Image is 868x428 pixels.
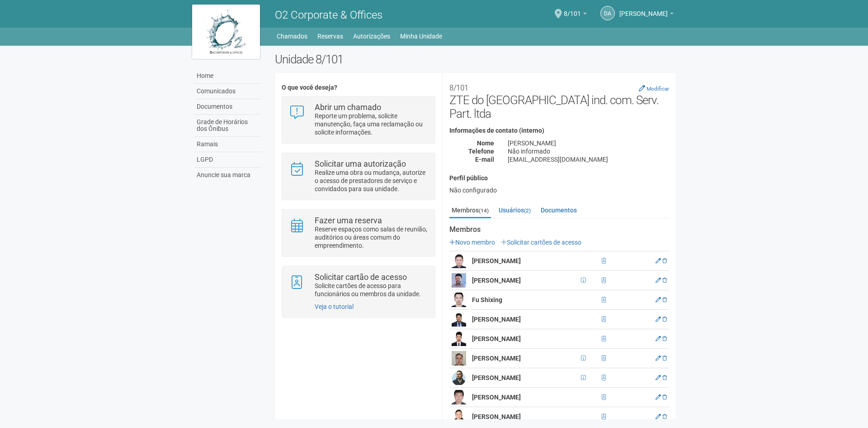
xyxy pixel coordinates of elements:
[452,273,466,288] img: user.png
[275,9,382,21] span: O2 Corporate & Offices
[289,216,428,250] a: Fazer uma reserva Reserve espaços como salas de reunião, auditórios ou áreas comum do empreendime...
[472,355,521,362] strong: [PERSON_NAME]
[639,85,669,92] a: Modificar
[194,152,261,168] a: LGPD
[192,5,260,59] img: logo.jpg
[315,102,381,112] strong: Abrir um chamado
[479,207,489,214] small: (14)
[449,226,669,234] strong: Membros
[662,297,667,303] a: Excluir membro
[662,414,667,420] a: Excluir membro
[194,168,261,183] a: Anuncie sua marca
[475,156,494,163] strong: E-mail
[656,394,661,400] a: Editar membro
[315,168,428,193] p: Realize uma obra ou mudança, autorize o acesso de prestadores de serviço e convidados para sua un...
[656,258,661,264] a: Editar membro
[289,160,428,193] a: Solicitar uma autorização Realize uma obra ou mudança, autorize o acesso de prestadores de serviç...
[452,312,466,327] img: user.png
[472,413,521,420] strong: [PERSON_NAME]
[449,203,491,218] a: Membros(14)
[496,203,533,217] a: Usuários(2)
[315,225,428,250] p: Reserve espaços como salas de reunião, auditórios ou áreas comum do empreendimento.
[656,336,661,342] a: Editar membro
[353,30,390,43] a: Autorizações
[194,115,261,137] a: Grade de Horários dos Ônibus
[501,139,676,147] div: [PERSON_NAME]
[477,139,494,147] strong: Nome
[656,414,661,420] a: Editar membro
[317,30,343,43] a: Reservas
[662,336,667,342] a: Excluir membro
[662,316,667,322] a: Excluir membro
[656,277,661,284] a: Editar membro
[315,272,407,282] strong: Solicitar cartão de acesso
[194,137,261,152] a: Ramais
[194,68,261,84] a: Home
[315,112,428,136] p: Reporte um problema, solicite manutenção, faça uma reclamação ou solicite informações.
[656,375,661,381] a: Editar membro
[282,84,435,91] h4: O que você deseja?
[449,83,468,92] small: 8/101
[472,316,521,323] strong: [PERSON_NAME]
[194,84,261,99] a: Comunicados
[564,1,581,17] span: 8/101
[646,86,669,92] small: Modificar
[472,296,502,303] strong: Fu Shixing
[452,370,466,385] img: user.png
[564,11,587,19] a: 8/101
[472,257,521,264] strong: [PERSON_NAME]
[662,277,667,284] a: Excluir membro
[452,293,466,307] img: user.png
[400,30,442,43] a: Minha Unidade
[501,147,676,155] div: Não informado
[501,155,676,164] div: [EMAIL_ADDRESS][DOMAIN_NAME]
[619,1,668,17] span: Daniel Andres Soto Lozada
[452,409,466,424] img: user.png
[656,355,661,361] a: Editar membro
[501,239,581,246] a: Solicitar cartões de acesso
[538,203,579,217] a: Documentos
[524,207,531,214] small: (2)
[194,99,261,115] a: Documentos
[472,335,521,342] strong: [PERSON_NAME]
[600,6,615,20] a: DA
[315,303,354,310] a: Veja o tutorial
[449,186,669,194] div: Não configurado
[452,254,466,268] img: user.png
[449,239,495,246] a: Novo membro
[449,80,669,120] h2: ZTE do [GEOGRAPHIC_DATA] ind. com. Serv. Part. ltda
[662,355,667,361] a: Excluir membro
[289,273,428,298] a: Solicitar cartão de acesso Solicite cartões de acesso para funcionários ou membros da unidade.
[315,159,406,168] strong: Solicitar uma autorização
[452,351,466,365] img: user.png
[449,175,669,182] h4: Perfil público
[656,297,661,303] a: Editar membro
[277,30,307,43] a: Chamados
[289,103,428,136] a: Abrir um chamado Reporte um problema, solicite manutenção, faça uma reclamação ou solicite inform...
[315,282,428,298] p: Solicite cartões de acesso para funcionários ou membros da unidade.
[472,374,521,381] strong: [PERSON_NAME]
[619,11,674,19] a: [PERSON_NAME]
[472,277,521,284] strong: [PERSON_NAME]
[452,390,466,404] img: user.png
[656,316,661,322] a: Editar membro
[315,216,382,225] strong: Fazer uma reserva
[662,375,667,381] a: Excluir membro
[472,394,521,401] strong: [PERSON_NAME]
[449,127,669,134] h4: Informações de contato (interno)
[662,394,667,400] a: Excluir membro
[662,258,667,264] a: Excluir membro
[275,53,676,66] h2: Unidade 8/101
[452,332,466,346] img: user.png
[468,148,494,155] strong: Telefone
